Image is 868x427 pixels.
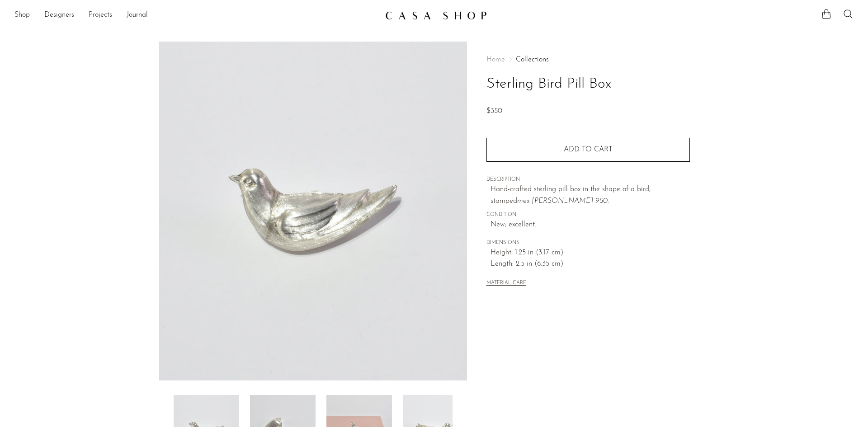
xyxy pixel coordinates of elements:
[14,9,30,21] a: Shop
[486,56,690,63] nav: Breadcrumbs
[89,9,112,21] a: Projects
[14,8,378,23] ul: NEW HEADER MENU
[159,42,467,380] img: Sterling Bird Pill Box
[486,280,526,287] button: MATERIAL CARE
[127,9,148,21] a: Journal
[491,219,690,231] span: New; excellent.
[486,239,690,247] span: DIMENSIONS
[564,146,613,153] span: Add to cart
[491,247,690,259] span: Height: 1.25 in (3.17 cm)
[491,186,651,205] span: Hand-crafted sterling pill box in the shape of a bird, stamped
[491,258,690,270] span: Length: 2.5 in (6.35 cm)
[486,108,502,115] span: $350
[517,197,609,205] em: mex [PERSON_NAME] 950.
[486,211,690,219] span: CONDITION
[516,56,549,63] a: Collections
[44,9,74,21] a: Designers
[486,56,505,63] span: Home
[486,138,690,161] button: Add to cart
[14,8,378,23] nav: Desktop navigation
[486,176,690,184] span: DESCRIPTION
[486,73,690,96] h1: Sterling Bird Pill Box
